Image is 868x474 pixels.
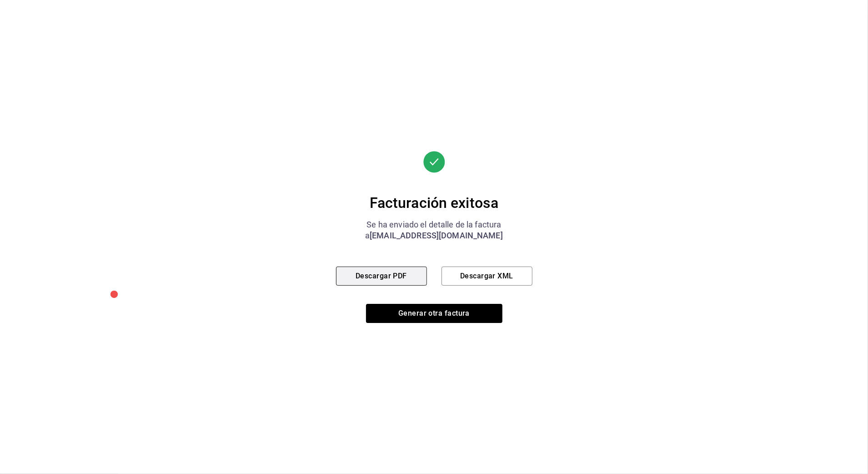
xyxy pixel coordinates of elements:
[442,267,532,286] button: Descargar XML
[370,231,503,240] span: [EMAIL_ADDRESS][DOMAIN_NAME]
[336,219,532,230] div: Se ha enviado el detalle de la factura
[336,194,532,212] div: Facturación exitosa
[336,230,532,241] div: a
[366,304,502,323] button: Generar otra factura
[336,267,427,286] button: Descargar PDF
